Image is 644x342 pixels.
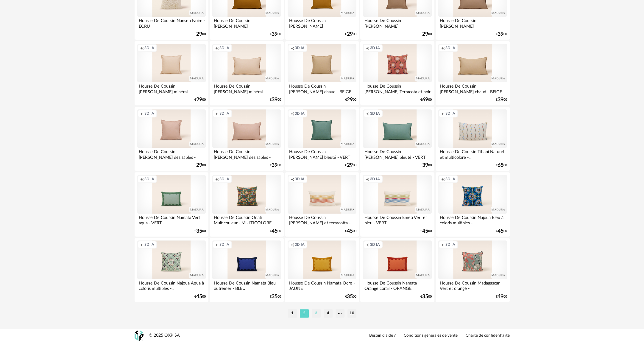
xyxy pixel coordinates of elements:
span: 3D IA [295,46,305,50]
a: Creation icon 3D IA Housse De Coussin Namata Orange corail - ORANGE €3500 [360,238,434,302]
a: Creation icon 3D IA Housse De Coussin [PERSON_NAME] des sables - ROSE €2900 [135,107,208,171]
div: Housse De Coussin [PERSON_NAME] bleuté - VERT [363,148,431,160]
span: Creation icon [291,46,294,50]
div: € 00 [496,229,507,233]
div: Housse De Coussin [PERSON_NAME] chaud - BEIGE [288,82,356,94]
span: 3D IA [370,46,380,50]
div: Housse De Coussin Namata Orange corail - ORANGE [363,279,431,291]
div: Housse De Coussin [PERSON_NAME] des sables - ROSE [137,148,206,160]
span: 3D IA [219,177,229,181]
a: Besoin d'aide ? [369,333,396,338]
a: Creation icon 3D IA Housse De Coussin [PERSON_NAME] minéral - NATUREL €3900 [210,41,283,105]
div: € 00 [420,229,432,233]
a: Creation icon 3D IA Housse De Coussin [PERSON_NAME] bleuté - VERT €3900 [360,107,434,171]
span: 35 [196,229,202,233]
div: Housse De Coussin [PERSON_NAME] [363,17,431,29]
span: Creation icon [215,46,219,50]
div: Housse De Coussin Madagascar Vert et orangé - [438,279,507,291]
div: € 00 [194,229,206,233]
div: € 00 [496,295,507,299]
span: 35 [347,295,353,299]
div: Housse De Coussin Tihani Naturel et multicolore -... [438,148,507,160]
span: 3D IA [370,177,380,181]
span: Creation icon [140,46,144,50]
span: 49 [498,295,503,299]
li: 1 [288,309,297,318]
span: 3D IA [219,242,229,247]
div: Housse De Coussin Najoua Bleu à coloris multiples -... [438,214,507,226]
div: € 00 [194,295,206,299]
span: 69 [422,98,428,102]
span: 45 [196,295,202,299]
span: 29 [347,32,353,36]
div: € 00 [194,32,206,36]
span: 45 [422,229,428,233]
div: Housse De Coussin [PERSON_NAME] des sables - ROSE [212,148,281,160]
a: Charte de confidentialité [466,333,510,338]
span: 39 [422,163,428,167]
span: 39 [272,98,277,102]
div: Housse De Coussin Namata Ocre - JAUNE [288,279,356,291]
span: 3D IA [144,111,154,116]
a: Conditions générales de vente [404,333,458,338]
div: Housse De Coussin [PERSON_NAME] bleuté - VERT [288,148,356,160]
span: 3D IA [445,177,455,181]
div: € 00 [420,163,432,167]
div: € 00 [345,32,356,36]
div: © 2025 OXP SA [149,333,180,338]
a: Creation icon 3D IA Housse De Coussin [PERSON_NAME] chaud - BEIGE €3900 [436,41,509,105]
a: Creation icon 3D IA Housse De Coussin [PERSON_NAME] Terracota et noir - ORANGE €6900 [360,41,434,105]
div: Housse De Coussin Namata Vert aqua - VERT [137,214,206,226]
div: Housse De Coussin [PERSON_NAME] et terracotta - JAUNE [288,214,356,226]
span: Creation icon [366,46,369,50]
div: € 00 [270,163,281,167]
a: Creation icon 3D IA Housse De Coussin [PERSON_NAME] chaud - BEIGE €2900 [285,41,359,105]
span: Creation icon [441,242,445,247]
span: Creation icon [366,177,369,181]
span: 3D IA [219,46,229,50]
div: Housse De Coussin [PERSON_NAME] chaud - BEIGE [438,82,507,94]
div: Housse De Coussin Nansen Ivoire - ECRU [137,17,206,29]
span: Creation icon [441,111,445,116]
span: Creation icon [366,111,369,116]
div: € 00 [194,98,206,102]
div: € 00 [270,295,281,299]
li: 4 [324,309,333,318]
a: Creation icon 3D IA Housse De Coussin [PERSON_NAME] et terracotta - JAUNE €4500 [285,172,359,237]
span: 65 [498,163,503,167]
span: Creation icon [215,242,219,247]
span: Creation icon [215,111,219,116]
span: 3D IA [219,111,229,116]
a: Creation icon 3D IA Housse De Coussin Madagascar Vert et orangé - €4900 [436,238,509,302]
span: Creation icon [140,242,144,247]
span: 29 [196,163,202,167]
div: € 00 [194,163,206,167]
span: 3D IA [445,111,455,116]
span: Creation icon [140,111,144,116]
div: € 00 [345,229,356,233]
div: € 00 [420,295,432,299]
span: 29 [196,98,202,102]
span: 39 [498,98,503,102]
a: Creation icon 3D IA Housse De Coussin [PERSON_NAME] minéral - NATUREL €2900 [135,41,208,105]
div: Housse De Coussin Namata Bleu outremer - BLEU [212,279,281,291]
div: Housse De Coussin [PERSON_NAME] [212,17,281,29]
span: 39 [272,32,277,36]
span: 3D IA [144,46,154,50]
span: Creation icon [441,46,445,50]
a: Creation icon 3D IA Housse De Coussin Onati Multicouleur - MULTICOLORE €4500 [210,172,283,237]
div: € 00 [496,32,507,36]
div: Housse De Coussin Onati Multicouleur - MULTICOLORE [212,214,281,226]
span: 45 [272,229,277,233]
span: 3D IA [144,242,154,247]
span: 45 [498,229,503,233]
div: € 00 [345,98,356,102]
div: € 00 [496,98,507,102]
span: 3D IA [295,177,305,181]
div: € 00 [270,229,281,233]
div: € 00 [270,98,281,102]
span: 29 [347,163,353,167]
span: 3D IA [445,46,455,50]
div: € 00 [345,295,356,299]
span: Creation icon [215,177,219,181]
